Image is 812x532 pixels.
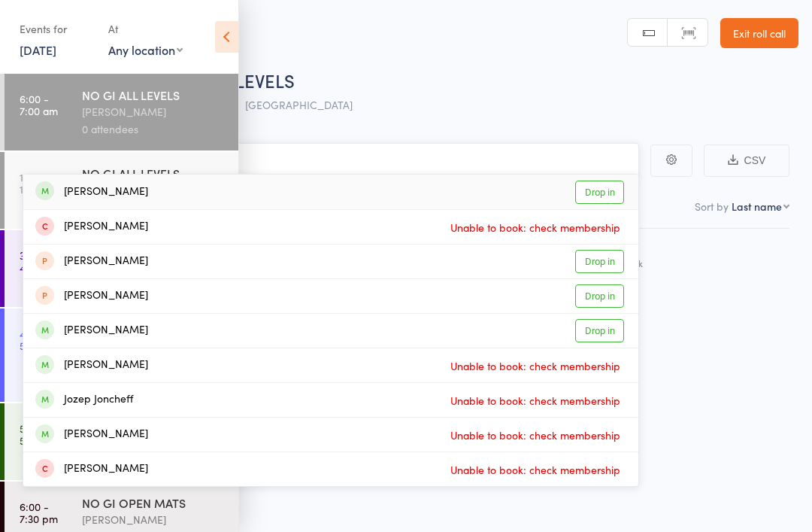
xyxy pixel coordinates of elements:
[20,171,57,195] time: 11:30 - 1:00 pm
[35,287,148,305] div: [PERSON_NAME]
[82,103,226,120] div: [PERSON_NAME]
[554,236,789,275] div: Style
[5,309,238,402] a: 4:20 -5:00 pmNO GI SHARKS ADVANCED[PERSON_NAME]0 attendees
[575,284,624,308] a: Drop in
[23,143,639,178] input: Search by name
[35,391,133,409] div: Jozep Joncheff
[82,87,226,103] div: NO GI ALL LEVELS
[447,458,624,481] span: Unable to book: check membership
[20,17,93,41] div: Events for
[5,74,238,150] a: 6:00 -7:00 amNO GI ALL LEVELS[PERSON_NAME]0 attendees
[108,41,183,58] div: Any location
[5,152,238,229] a: 11:30 -1:00 pmNO GI ALL LEVELS[PERSON_NAME]0 attendees
[5,403,238,480] a: 5:00 -5:45 pmKIDS 3 NO GI[PERSON_NAME]0 attendees
[560,258,783,268] div: Current / Next Rank
[20,249,59,273] time: 3:40 - 4:20 pm
[82,120,226,138] div: 0 attendees
[35,426,148,443] div: [PERSON_NAME]
[35,461,148,478] div: [PERSON_NAME]
[82,511,226,528] div: [PERSON_NAME]
[5,230,238,307] a: 3:40 -4:20 pmNO GI SHARKS[PERSON_NAME]0 attendees
[35,184,148,201] div: [PERSON_NAME]
[108,17,183,41] div: At
[35,218,148,236] div: [PERSON_NAME]
[575,181,624,204] a: Drop in
[732,199,782,214] div: Last name
[35,322,148,339] div: [PERSON_NAME]
[35,253,148,270] div: [PERSON_NAME]
[20,422,59,446] time: 5:00 - 5:45 pm
[35,357,148,374] div: [PERSON_NAME]
[447,424,624,446] span: Unable to book: check membership
[20,41,56,58] a: [DATE]
[82,494,226,511] div: NO GI OPEN MATS
[704,144,789,177] button: CSV
[720,18,798,48] a: Exit roll call
[20,93,58,117] time: 6:00 - 7:00 am
[575,319,624,342] a: Drop in
[447,354,624,377] span: Unable to book: check membership
[245,97,353,112] span: [GEOGRAPHIC_DATA]
[20,500,58,524] time: 6:00 - 7:30 pm
[447,216,624,239] span: Unable to book: check membership
[447,389,624,412] span: Unable to book: check membership
[695,199,729,214] label: Sort by
[20,327,59,351] time: 4:20 - 5:00 pm
[575,250,624,273] a: Drop in
[82,165,226,181] div: NO GI ALL LEVELS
